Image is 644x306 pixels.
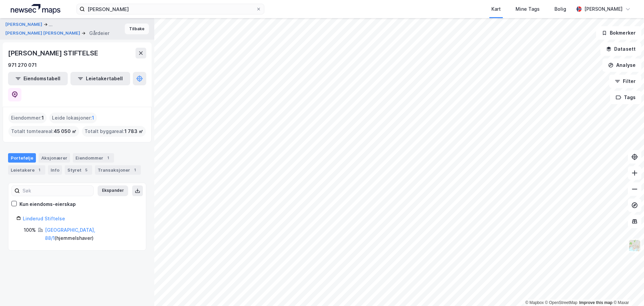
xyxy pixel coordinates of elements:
a: Mapbox [525,300,544,305]
input: Søk på adresse, matrikkel, gårdeiere, leietakere eller personer [85,4,256,14]
div: Aksjonærer [39,153,70,163]
div: 971 270 071 [8,61,37,69]
button: Datasett [600,42,641,56]
span: 1 [92,114,94,122]
a: Linderud Stiftelse [23,216,65,221]
div: Styret [65,165,92,175]
div: Kart [491,5,501,13]
div: 100% [24,226,36,234]
div: ( hjemmelshaver ) [45,226,138,242]
div: 5 [83,167,90,173]
button: Leietakertabell [70,72,130,85]
div: Eiendommer [73,153,114,163]
div: 1 [131,167,138,173]
span: 45 050 ㎡ [54,127,76,135]
div: Eiendommer : [8,113,47,123]
button: [PERSON_NAME] [5,20,44,29]
div: 1 [36,167,43,173]
div: [PERSON_NAME] STIFTELSE [8,48,99,58]
iframe: Chat Widget [610,274,644,306]
button: Eiendomstabell [8,72,68,85]
span: 1 [42,114,44,122]
div: Kun eiendoms-eierskap [19,200,76,208]
div: 1 [105,155,111,161]
button: Filter [609,75,641,88]
div: Info [48,165,62,175]
div: Portefølje [8,153,36,163]
a: OpenStreetMap [545,300,578,305]
input: Søk [20,186,93,196]
div: Totalt byggareal : [82,126,146,137]
img: Z [628,239,641,252]
a: Improve this map [579,300,612,305]
div: Transaksjoner [95,165,141,175]
img: logo.a4113a55bc3d86da70a041830d287a7e.svg [11,4,60,14]
div: Gårdeier [89,29,109,37]
div: Leide lokasjoner : [49,113,97,123]
span: 1 783 ㎡ [124,127,143,135]
a: [GEOGRAPHIC_DATA], 88/1 [45,227,95,241]
div: Totalt tomteareal : [8,126,79,137]
button: Tilbake [125,24,149,34]
div: Leietakere [8,165,45,175]
button: [PERSON_NAME] [PERSON_NAME] [5,30,82,37]
button: Tags [610,91,641,104]
div: [PERSON_NAME] [584,5,623,13]
button: Ekspander [98,185,128,196]
button: Bokmerker [596,26,641,40]
div: Kontrollprogram for chat [610,274,644,306]
div: Mine Tags [516,5,540,13]
div: Bolig [554,5,566,13]
button: Analyse [602,58,641,72]
div: ... [49,20,53,29]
